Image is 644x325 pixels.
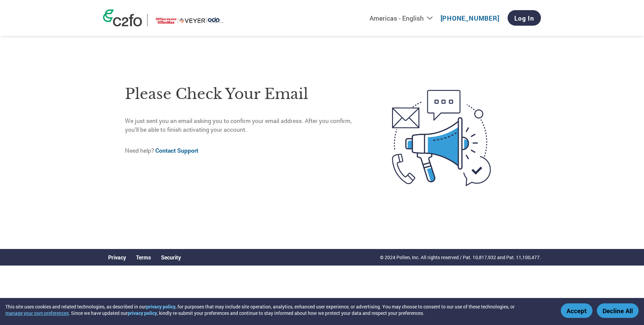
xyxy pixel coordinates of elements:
[5,303,551,316] div: This site uses cookies and related technologies, as described in our , for purposes that may incl...
[5,310,69,316] button: manage your own preferences
[103,9,142,26] img: c2fo logo
[108,254,126,261] a: Privacy
[161,254,181,261] a: Security
[146,303,175,310] a: privacy policy
[561,303,592,318] button: Accept
[441,14,500,22] a: [PHONE_NUMBER]
[364,78,519,198] img: open-email
[380,254,541,261] p: © 2024 Pollen, Inc. All rights reserved / Pat. 10,817,932 and Pat. 11,100,477.
[128,310,157,316] a: privacy policy
[125,117,364,134] p: We just sent you an email asking you to confirm your email address. After you confirm, you’ll be ...
[136,254,151,261] a: Terms
[155,147,198,154] a: Contact Support
[125,83,364,105] h1: Please check your email
[125,146,364,155] p: Need help?
[508,10,541,26] a: Log In
[597,303,639,318] button: Decline All
[153,14,228,26] img: Office Depot | Veyer | ODP BS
